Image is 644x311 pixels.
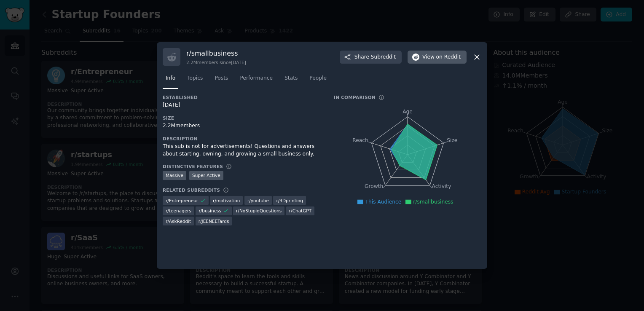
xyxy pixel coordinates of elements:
[436,54,461,61] span: on Reddit
[432,184,451,190] tspan: Activity
[163,102,322,109] div: [DATE]
[365,199,401,205] span: This Audience
[306,72,330,89] a: People
[413,199,453,205] span: r/smallbusiness
[402,109,413,115] tspan: Age
[163,187,220,193] h3: Related Subreddits
[236,208,282,214] span: r/ NoStupidQuestions
[166,218,191,224] span: r/ AskReddit
[240,75,273,82] span: Performance
[213,198,240,204] span: r/ motivation
[289,208,311,214] span: r/ ChatGPT
[163,72,178,89] a: Info
[163,115,322,121] h3: Size
[340,51,402,64] button: ShareSubreddit
[212,72,231,89] a: Posts
[163,94,322,100] h3: Established
[354,54,396,61] span: Share
[282,72,301,89] a: Stats
[276,198,303,204] span: r/ 3Dprinting
[365,184,383,190] tspan: Growth
[187,75,203,82] span: Topics
[184,72,206,89] a: Topics
[166,198,198,204] span: r/ Entrepreneur
[163,164,223,169] h3: Distinctive Features
[163,143,322,158] div: This sub is not for advertisements! Questions and answers about starting, owning, and growing a s...
[163,171,186,180] div: Massive
[284,75,298,82] span: Stats
[166,75,175,82] span: Info
[199,218,229,224] span: r/ JEENEETards
[371,54,396,61] span: Subreddit
[186,49,246,58] h3: r/ smallbusiness
[408,51,467,64] button: Viewon Reddit
[309,75,327,82] span: People
[422,54,461,61] span: View
[163,122,322,130] div: 2.2M members
[447,137,457,143] tspan: Size
[352,137,368,143] tspan: Reach
[186,59,246,65] div: 2.2M members since [DATE]
[166,208,191,214] span: r/ teenagers
[247,198,269,204] span: r/ youtube
[189,171,223,180] div: Super Active
[215,75,228,82] span: Posts
[199,208,221,214] span: r/ business
[163,136,322,142] h3: Description
[237,72,276,89] a: Performance
[334,94,376,100] h3: In Comparison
